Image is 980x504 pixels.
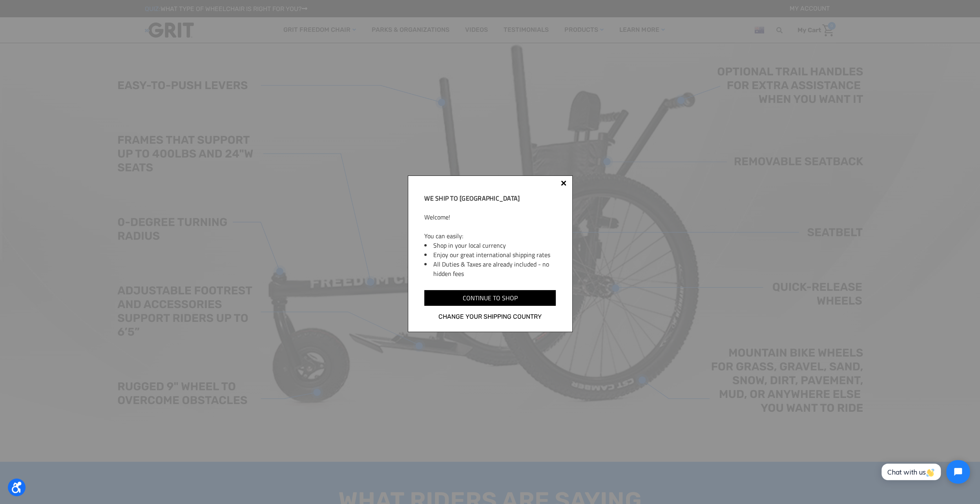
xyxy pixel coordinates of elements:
[424,290,555,306] input: Continue to shop
[424,231,555,241] p: You can easily:
[424,212,555,222] p: Welcome!
[433,241,555,250] li: Shop in your local currency
[433,250,555,259] li: Enjoy our great international shipping rates
[433,259,555,278] li: All Duties & Taxes are already included - no hidden fees
[424,312,555,322] a: Change your shipping country
[873,453,976,490] iframe: Tidio Chat
[424,194,555,203] h2: We ship to [GEOGRAPHIC_DATA]
[131,32,174,40] span: Phone Number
